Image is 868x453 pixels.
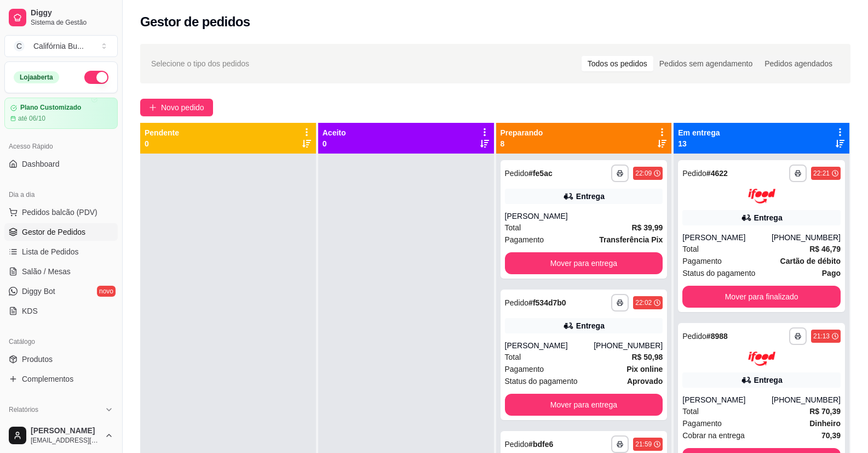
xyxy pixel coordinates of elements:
[4,203,118,221] button: Pedidos balcão (PDV)
[594,340,663,351] div: [PHONE_NUMBER]
[528,440,553,449] strong: # bdfe6
[151,58,249,70] span: Selecione o tipo dos pedidos
[18,114,45,123] article: até 06/10
[22,207,97,218] span: Pedidos balcão (PDV)
[4,350,118,368] a: Produtos
[4,98,118,129] a: Plano Customizadoaté 06/10
[635,440,652,449] div: 21:59
[822,269,841,278] strong: Pago
[22,246,79,257] span: Lista de Pedidos
[653,56,758,71] div: Pedidos sem agendamento
[678,127,720,138] p: Em entrega
[149,104,157,111] span: plus
[678,138,720,149] p: 13
[161,101,204,114] span: Novo pedido
[505,340,594,351] div: [PERSON_NAME]
[809,245,841,253] strong: R$ 46,79
[22,266,71,277] span: Salão / Mesas
[576,191,605,202] div: Entrega
[505,298,529,307] span: Pedido
[31,426,100,436] span: [PERSON_NAME]
[140,13,250,31] h2: Gestor de pedidos
[682,243,699,255] span: Total
[4,282,118,300] a: Diggy Botnovo
[4,155,118,173] a: Dashboard
[145,127,179,138] p: Pendente
[505,394,663,416] button: Mover para entrega
[772,232,841,243] div: [PHONE_NUMBER]
[772,394,841,405] div: [PHONE_NUMBER]
[22,305,38,316] span: KDS
[4,333,118,350] div: Catálogo
[682,394,772,405] div: [PERSON_NAME]
[758,56,838,71] div: Pedidos agendados
[505,363,544,375] span: Pagamento
[22,286,55,297] span: Diggy Bot
[4,186,118,203] div: Dia a dia
[682,232,772,243] div: [PERSON_NAME]
[22,354,53,365] span: Produtos
[682,332,706,341] span: Pedido
[505,169,529,178] span: Pedido
[22,226,85,237] span: Gestor de Pedidos
[505,252,663,274] button: Mover para entrega
[145,138,179,149] p: 0
[682,417,722,429] span: Pagamento
[22,373,73,384] span: Complementos
[33,41,84,52] div: Califórnia Bu ...
[84,71,108,84] button: Alterar Status
[4,422,118,449] button: [PERSON_NAME][EMAIL_ADDRESS][DOMAIN_NAME]
[4,223,118,241] a: Gestor de Pedidos
[31,8,113,18] span: Diggy
[631,353,663,361] strong: R$ 50,98
[809,419,841,428] strong: Dinheiro
[635,169,652,178] div: 22:09
[780,257,841,265] strong: Cartão de débito
[809,407,841,416] strong: R$ 70,39
[4,370,118,388] a: Complementos
[682,286,841,308] button: Mover para finalizado
[4,4,118,31] a: DiggySistema de Gestão
[528,298,566,307] strong: # f534d7b0
[631,223,663,232] strong: R$ 39,99
[748,189,775,203] img: ifood
[528,169,553,178] strong: # fe5ac
[4,35,118,57] button: Select a team
[31,436,100,445] span: [EMAIL_ADDRESS][DOMAIN_NAME]
[20,104,81,112] article: Plano Customizado
[706,332,728,341] strong: # 8988
[682,255,722,267] span: Pagamento
[813,332,830,341] div: 21:13
[599,235,663,244] strong: Transferência Pix
[626,365,663,373] strong: Pix online
[754,212,783,223] div: Entrega
[9,405,38,414] span: Relatórios
[582,56,653,71] div: Todos os pedidos
[813,169,830,178] div: 22:21
[31,18,113,27] span: Sistema de Gestão
[682,267,755,279] span: Status do pagamento
[682,429,745,441] span: Cobrar na entrega
[505,234,544,246] span: Pagamento
[706,169,728,178] strong: # 4622
[501,127,543,138] p: Preparando
[505,222,521,234] span: Total
[4,243,118,261] a: Lista de Pedidos
[4,302,118,320] a: KDS
[754,375,783,386] div: Entrega
[323,138,346,149] p: 0
[505,351,521,363] span: Total
[323,127,346,138] p: Aceito
[14,71,59,83] div: Loja aberta
[505,375,578,387] span: Status do pagamento
[501,138,543,149] p: 8
[635,298,652,307] div: 22:02
[4,138,118,155] div: Acesso Rápido
[14,41,25,52] span: C
[627,377,663,386] strong: aprovado
[505,211,663,222] div: [PERSON_NAME]
[22,158,60,169] span: Dashboard
[682,405,699,417] span: Total
[682,169,706,178] span: Pedido
[4,263,118,280] a: Salão / Mesas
